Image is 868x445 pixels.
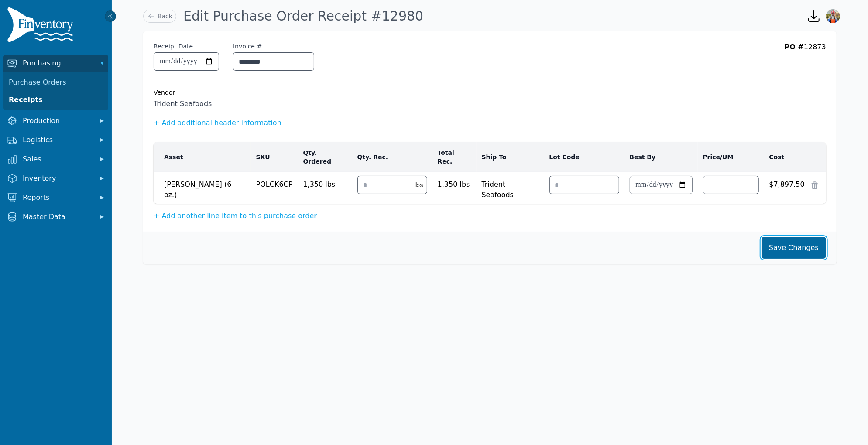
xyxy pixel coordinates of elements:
[23,173,93,184] span: Inventory
[7,7,77,46] img: Finventory
[154,142,251,172] th: Asset
[482,176,539,200] span: Trident Seafoods
[154,211,317,221] button: + Add another line item to this purchase order
[411,181,427,189] div: lbs
[3,208,108,226] button: Master Data
[143,10,176,23] a: Back
[251,142,298,172] th: SKU
[698,142,764,172] th: Price/UM
[3,131,108,149] button: Logistics
[5,74,106,91] a: Purchase Orders
[233,42,262,51] label: Invoice #
[303,176,347,190] span: 1,350 lbs
[3,170,108,187] button: Inventory
[5,91,106,109] a: Receipts
[23,58,93,68] span: Purchasing
[23,135,93,145] span: Logistics
[785,43,804,51] span: PO #
[3,112,108,130] button: Production
[432,172,477,193] td: 1,350 lbs
[477,142,544,172] th: Ship To
[154,42,193,51] label: Receipt Date
[3,151,108,168] button: Sales
[23,212,93,222] span: Master Data
[3,55,108,72] button: Purchasing
[624,142,698,172] th: Best By
[154,88,826,97] div: Vendor
[154,99,826,109] span: Trident Seafoods
[785,42,826,79] div: 12873
[432,142,477,172] th: Total Rec.
[23,192,93,203] span: Reports
[298,142,352,172] th: Qty. Ordered
[769,176,805,190] span: $7,897.50
[810,181,819,190] button: Remove
[154,118,281,128] button: + Add additional header information
[164,176,246,200] span: [PERSON_NAME] (6 oz.)
[826,9,840,23] img: Sera Wheeler
[352,142,432,172] th: Qty. Rec.
[762,237,826,259] button: Save Changes
[544,142,624,172] th: Lot Code
[251,172,298,204] td: POLCK6CP
[764,142,810,172] th: Cost
[23,154,93,164] span: Sales
[3,189,108,206] button: Reports
[183,8,423,24] h1: Edit Purchase Order Receipt #12980
[23,116,93,126] span: Production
